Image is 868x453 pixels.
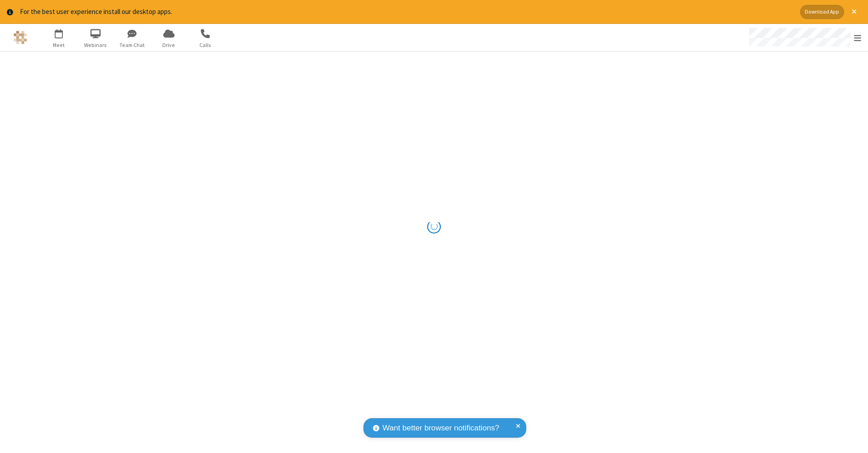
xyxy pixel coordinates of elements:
[189,41,222,49] span: Calls
[152,41,186,49] span: Drive
[741,24,868,51] div: Open menu
[42,41,76,49] span: Meet
[115,41,149,49] span: Team Chat
[800,5,844,19] button: Download App
[20,7,793,17] div: For the best user experience install our desktop apps.
[14,31,27,44] img: QA Selenium DO NOT DELETE OR CHANGE
[79,41,113,49] span: Webinars
[3,24,37,51] button: Logo
[847,5,861,19] button: Close alert
[382,422,499,434] span: Want better browser notifications?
